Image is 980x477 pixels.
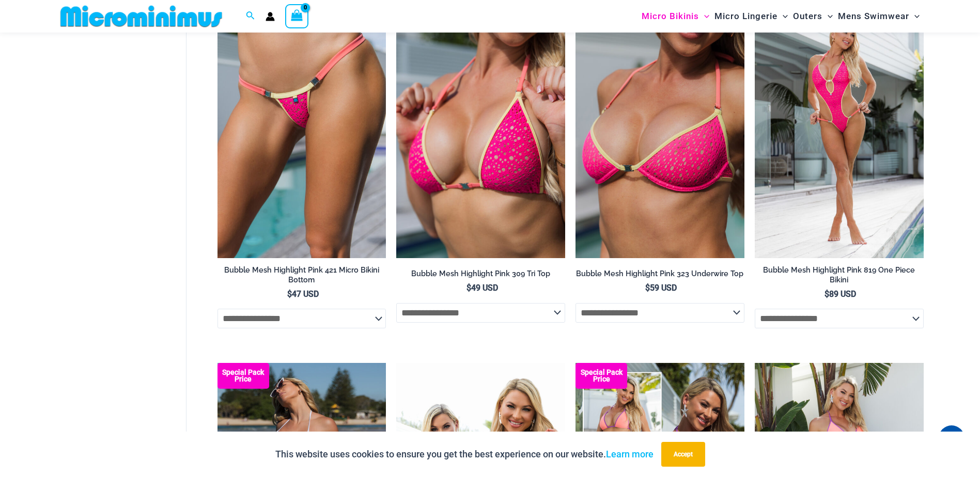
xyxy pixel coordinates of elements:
[285,4,309,28] a: View Shopping Cart, empty
[714,3,777,29] span: Micro Lingerie
[466,283,498,293] bdi: 49 USD
[217,265,386,284] h2: Bubble Mesh Highlight Pink 421 Micro Bikini Bottom
[909,3,920,29] span: Menu Toggle
[217,265,386,289] a: Bubble Mesh Highlight Pink 421 Micro Bikini Bottom
[755,5,924,258] img: Bubble Mesh Highlight Pink 819 One Piece 01
[777,3,788,29] span: Menu Toggle
[822,3,833,29] span: Menu Toggle
[755,265,924,289] a: Bubble Mesh Highlight Pink 819 One Piece Bikini
[396,269,565,282] a: Bubble Mesh Highlight Pink 309 Tri Top
[396,5,565,258] a: Bubble Mesh Highlight Pink 309 Top 01Bubble Mesh Highlight Pink 309 Top 469 Thong 03Bubble Mesh H...
[287,289,319,299] bdi: 47 USD
[790,3,835,29] a: OutersMenu ToggleMenu Toggle
[838,3,909,29] span: Mens Swimwear
[825,289,829,299] span: $
[645,283,677,293] bdi: 59 USD
[699,3,709,29] span: Menu Toggle
[642,3,699,29] span: Micro Bikinis
[575,5,744,258] a: Bubble Mesh Highlight Pink 323 Top 01Bubble Mesh Highlight Pink 323 Top 421 Micro 03Bubble Mesh H...
[287,289,292,299] span: $
[466,283,471,293] span: $
[575,5,744,258] img: Bubble Mesh Highlight Pink 323 Top 01
[835,3,922,29] a: Mens SwimwearMenu ToggleMenu Toggle
[637,2,924,31] nav: Site Navigation
[217,5,386,258] a: Bubble Mesh Highlight Pink 421 Micro 01Bubble Mesh Highlight Pink 421 Micro 02Bubble Mesh Highlig...
[793,3,822,29] span: Outers
[246,10,255,23] a: Search icon link
[396,269,565,279] h2: Bubble Mesh Highlight Pink 309 Tri Top
[217,369,269,383] b: Special Pack Price
[755,265,924,284] h2: Bubble Mesh Highlight Pink 819 One Piece Bikini
[645,283,650,293] span: $
[575,269,744,282] a: Bubble Mesh Highlight Pink 323 Underwire Top
[266,12,275,21] a: Account icon link
[712,3,790,29] a: Micro LingerieMenu ToggleMenu Toggle
[639,3,712,29] a: Micro BikinisMenu ToggleMenu Toggle
[606,449,654,459] a: Learn more
[56,5,226,28] img: MM SHOP LOGO FLAT
[661,442,705,467] button: Accept
[575,269,744,279] h2: Bubble Mesh Highlight Pink 323 Underwire Top
[575,369,627,383] b: Special Pack Price
[825,289,856,299] bdi: 89 USD
[755,5,924,258] a: Bubble Mesh Highlight Pink 819 One Piece 01Bubble Mesh Highlight Pink 819 One Piece 03Bubble Mesh...
[275,447,654,462] p: This website uses cookies to ensure you get the best experience on our website.
[217,5,386,258] img: Bubble Mesh Highlight Pink 421 Micro 02
[396,5,565,258] img: Bubble Mesh Highlight Pink 309 Top 01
